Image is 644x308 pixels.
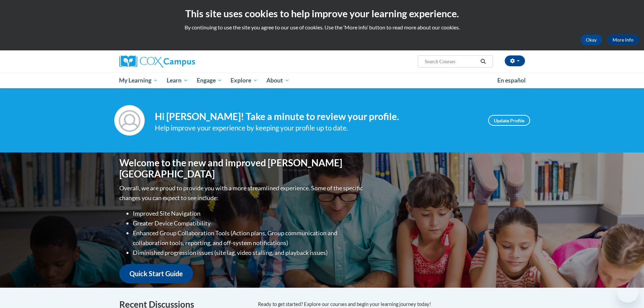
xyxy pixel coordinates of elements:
button: Okay [580,34,602,45]
a: Engage [192,73,226,88]
span: Engage [197,76,222,85]
li: Improved Site Navigation [133,209,364,218]
span: My Learning [119,76,158,85]
a: Update Profile [488,115,530,126]
a: Learn [162,73,192,88]
a: En español [493,73,530,88]
button: Account Settings [505,55,525,66]
div: Help improve your experience by keeping your profile up to date. [155,122,478,134]
img: Cox Campus [119,55,195,68]
button: Search [478,57,488,66]
span: En español [497,77,526,84]
h1: Welcome to the new and improved [PERSON_NAME][GEOGRAPHIC_DATA] [119,157,364,180]
li: Enhanced Group Collaboration Tools (Action plans, Group communication and collaboration tools, re... [133,228,364,248]
img: Profile Image [114,105,145,136]
span: Learn [167,76,188,85]
h2: This site uses cookies to help improve your learning experience. [5,7,639,20]
p: By continuing to use the site you agree to our use of cookies. Use the ‘More info’ button to read... [5,24,639,31]
a: Quick Start Guide [119,264,193,283]
div: Main menu [109,73,535,88]
span: Explore [231,76,258,85]
p: Overall, we are proud to provide you with a more streamlined experience. Some of the specific cha... [119,183,364,203]
input: Search Courses [424,57,478,66]
li: Greater Device Compatibility [133,218,364,228]
a: More Info [607,34,639,45]
a: Cox Campus [119,55,248,68]
li: Diminished progression issues (site lag, video stalling, and playback issues) [133,248,364,258]
h4: Hi [PERSON_NAME]! Take a minute to review your profile. [155,111,478,122]
a: About [262,73,294,88]
a: Explore [226,73,262,88]
iframe: Button to launch messaging window [617,281,639,303]
span: About [266,76,289,85]
a: My Learning [115,73,163,88]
